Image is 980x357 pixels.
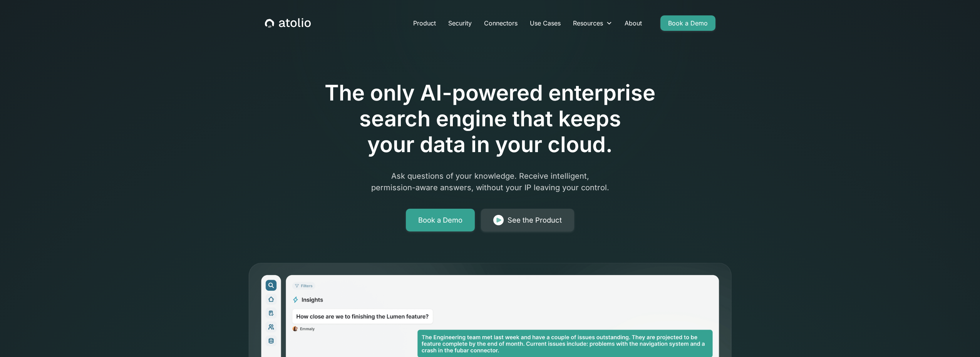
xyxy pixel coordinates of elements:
[567,15,618,31] div: Resources
[618,15,648,31] a: About
[342,170,638,193] p: Ask questions of your knowledge. Receive intelligent, permission-aware answers, without your IP l...
[508,215,562,226] div: See the Product
[660,15,715,31] a: Book a Demo
[442,15,478,31] a: Security
[407,15,442,31] a: Product
[524,15,567,31] a: Use Cases
[293,80,687,158] h1: The only AI-powered enterprise search engine that keeps your data in your cloud.
[265,18,311,28] a: home
[481,209,574,232] a: See the Product
[478,15,524,31] a: Connectors
[573,18,603,28] div: Resources
[406,209,475,232] a: Book a Demo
